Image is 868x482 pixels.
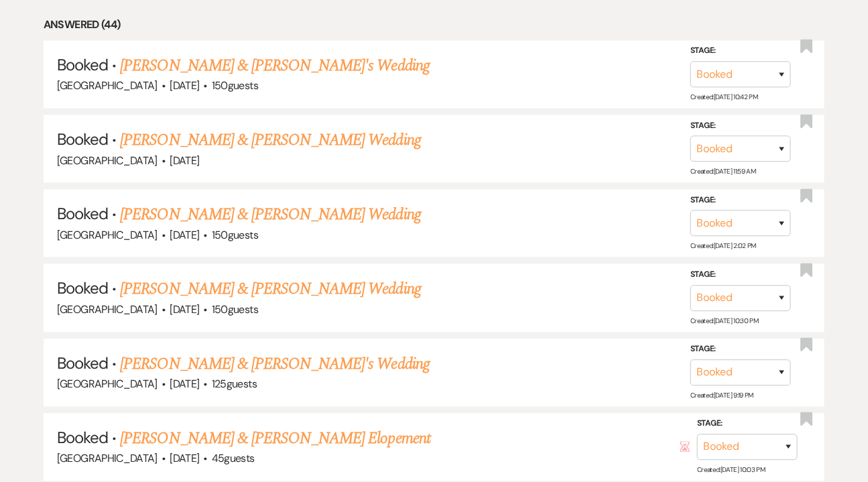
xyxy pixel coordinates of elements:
[170,78,199,93] span: [DATE]
[57,228,158,242] span: [GEOGRAPHIC_DATA]
[170,228,199,242] span: [DATE]
[170,451,199,465] span: [DATE]
[57,129,108,149] span: Booked
[57,278,108,298] span: Booked
[44,16,825,34] li: Answered (44)
[57,302,158,316] span: [GEOGRAPHIC_DATA]
[697,465,765,474] span: Created: [DATE] 10:03 PM
[57,427,108,448] span: Booked
[170,302,199,316] span: [DATE]
[690,119,791,133] label: Stage:
[690,93,757,101] span: Created: [DATE] 10:42 PM
[690,44,791,58] label: Stage:
[170,377,199,391] span: [DATE]
[690,391,753,400] span: Created: [DATE] 9:19 PM
[690,342,791,357] label: Stage:
[120,54,430,78] a: [PERSON_NAME] & [PERSON_NAME]'s Wedding
[57,154,158,168] span: [GEOGRAPHIC_DATA]
[170,154,199,168] span: [DATE]
[57,54,108,75] span: Booked
[212,228,258,242] span: 150 guests
[690,267,791,282] label: Stage:
[212,451,255,465] span: 45 guests
[690,241,756,250] span: Created: [DATE] 2:02 PM
[690,316,758,324] span: Created: [DATE] 10:30 PM
[57,451,158,465] span: [GEOGRAPHIC_DATA]
[120,202,420,227] a: [PERSON_NAME] & [PERSON_NAME] Wedding
[57,78,158,93] span: [GEOGRAPHIC_DATA]
[57,353,108,373] span: Booked
[690,167,755,176] span: Created: [DATE] 11:59 AM
[120,426,430,450] a: [PERSON_NAME] & [PERSON_NAME] Elopement
[212,302,258,316] span: 150 guests
[120,277,420,301] a: [PERSON_NAME] & [PERSON_NAME] Wedding
[57,203,108,224] span: Booked
[120,128,420,152] a: [PERSON_NAME] & [PERSON_NAME] Wedding
[212,78,258,93] span: 150 guests
[212,377,257,391] span: 125 guests
[57,377,158,391] span: [GEOGRAPHIC_DATA]
[120,352,430,376] a: [PERSON_NAME] & [PERSON_NAME]'s Wedding
[690,193,791,208] label: Stage:
[697,416,798,431] label: Stage:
